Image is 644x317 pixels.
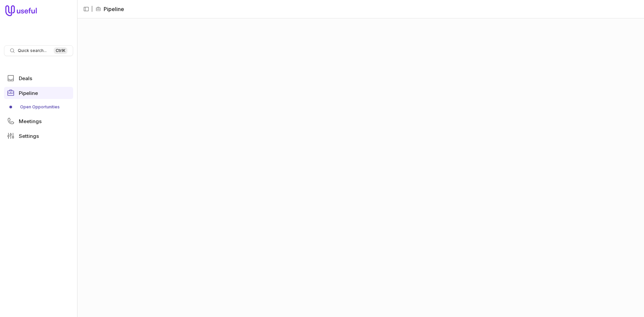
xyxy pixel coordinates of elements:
a: Pipeline [4,87,73,99]
a: Settings [4,130,73,142]
a: Open Opportunities [4,102,73,112]
li: Pipeline [96,5,124,13]
button: Collapse sidebar [81,4,91,14]
span: Meetings [19,119,42,124]
span: Quick search... [18,48,47,53]
span: Deals [19,76,32,81]
span: Pipeline [19,91,38,96]
a: Meetings [4,115,73,127]
span: Settings [19,134,39,139]
a: Deals [4,72,73,84]
kbd: Ctrl K [54,47,67,54]
span: | [91,5,93,13]
div: Pipeline submenu [4,102,73,112]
